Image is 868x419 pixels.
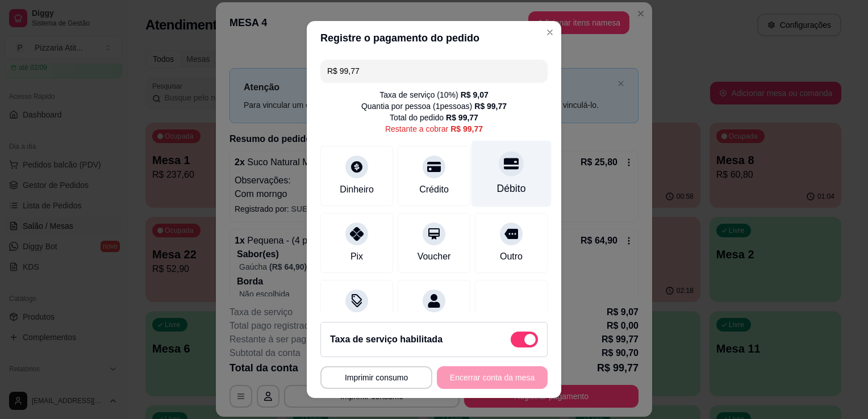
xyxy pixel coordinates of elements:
[327,60,541,82] input: Ex.: hambúrguer de cordeiro
[385,123,483,135] div: Restante a cobrar
[307,21,561,55] header: Registre o pagamento do pedido
[350,250,363,263] div: Pix
[446,112,478,123] div: R$ 99,77
[330,333,443,346] h2: Taxa de serviço habilitada
[390,112,478,123] div: Total do pedido
[379,89,489,100] div: Taxa de serviço ( 10 %)
[474,100,507,112] div: R$ 99,77
[541,23,559,41] button: Close
[419,183,449,196] div: Crédito
[361,100,507,112] div: Quantia por pessoa ( 1 pessoas)
[340,183,374,196] div: Dinheiro
[320,366,432,389] button: Imprimir consumo
[497,181,526,196] div: Débito
[461,89,489,100] div: R$ 9,07
[418,250,451,263] div: Voucher
[500,250,523,263] div: Outro
[450,123,483,135] div: R$ 99,77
